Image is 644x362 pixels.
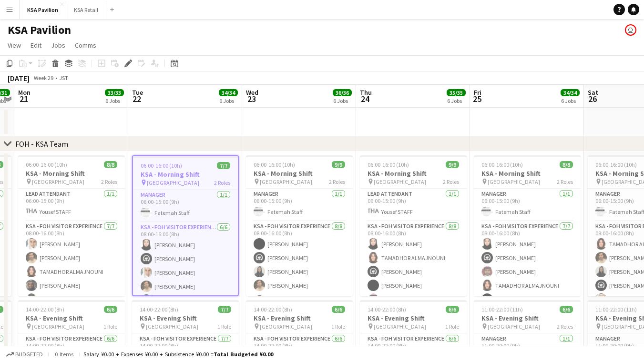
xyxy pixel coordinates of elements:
[447,89,466,96] span: 35/35
[15,139,68,149] div: FOH - KSA Team
[586,93,598,104] span: 26
[360,221,467,350] app-card-role: KSA - FOH Visitor Experience8/808:00-16:00 (8h)[PERSON_NAME]TAMADHOR ALMAJNOUNI[PERSON_NAME][PERS...
[595,161,637,168] span: 06:00-16:00 (10h)
[18,88,31,97] span: Mon
[360,155,467,296] app-job-card: 06:00-16:00 (10h)9/9KSA - Morning Shift [GEOGRAPHIC_DATA]2 RolesLEAD ATTENDANT1/106:00-15:00 (9h)...
[214,179,230,186] span: 2 Roles
[360,189,467,221] app-card-role: LEAD ATTENDANT1/106:00-15:00 (9h)Yousef STAFF
[15,351,43,358] span: Budgeted
[474,155,581,296] app-job-card: 06:00-16:00 (10h)8/8KSA - Morning Shift [GEOGRAPHIC_DATA]2 RolesManager1/106:00-15:00 (9h)Fatemah...
[254,161,295,168] span: 06:00-16:00 (10h)
[368,306,406,313] span: 14:00-22:00 (8h)
[447,97,465,104] div: 6 Jobs
[18,189,125,221] app-card-role: LEAD ATTENDANT1/106:00-15:00 (9h)Yousef STAFF
[18,169,125,178] h3: KSA - Morning Shift
[146,323,198,330] span: [GEOGRAPHIC_DATA]
[360,169,467,178] h3: KSA - Morning Shift
[246,169,353,178] h3: KSA - Morning Shift
[219,97,237,104] div: 6 Jobs
[443,178,459,185] span: 2 Roles
[218,306,231,313] span: 7/7
[31,74,55,81] span: Week 29
[18,155,125,296] app-job-card: 06:00-16:00 (10h)8/8KSA - Morning Shift [GEOGRAPHIC_DATA]2 RolesLEAD ATTENDANT1/106:00-15:00 (9h)...
[260,178,312,185] span: [GEOGRAPHIC_DATA]
[4,39,25,51] a: View
[132,88,143,97] span: Tue
[20,0,66,19] button: KSA Pavilion
[474,189,581,221] app-card-role: Manager1/106:00-15:00 (9h)Fatemah Staff
[59,74,68,81] div: JST
[47,39,69,51] a: Jobs
[374,178,426,185] span: [GEOGRAPHIC_DATA]
[488,323,540,330] span: [GEOGRAPHIC_DATA]
[8,41,21,50] span: View
[472,93,481,104] span: 25
[557,178,573,185] span: 2 Roles
[557,323,573,330] span: 2 Roles
[560,306,573,313] span: 6/6
[333,89,352,96] span: 36/36
[132,155,239,296] app-job-card: 06:00-16:00 (10h)7/7KSA - Morning Shift [GEOGRAPHIC_DATA]2 RolesManager1/106:00-15:00 (9h)Fatemah...
[374,323,426,330] span: [GEOGRAPHIC_DATA]
[474,314,581,322] h3: KSA - Evening Shift
[132,314,239,322] h3: KSA - Evening Shift
[83,351,273,358] div: Salary ¥0.00 + Expenses ¥0.00 + Subsistence ¥0.00 =
[331,323,345,330] span: 1 Role
[368,161,409,168] span: 06:00-16:00 (10h)
[560,161,573,168] span: 8/8
[254,306,292,313] span: 14:00-22:00 (8h)
[147,179,199,186] span: [GEOGRAPHIC_DATA]
[246,155,353,296] app-job-card: 06:00-16:00 (10h)9/9KSA - Morning Shift [GEOGRAPHIC_DATA]2 RolesManager1/106:00-15:00 (9h)Fatemah...
[481,306,523,313] span: 11:00-22:00 (11h)
[488,178,540,185] span: [GEOGRAPHIC_DATA]
[446,161,459,168] span: 9/9
[27,39,45,51] a: Edit
[133,190,238,222] app-card-role: Manager1/106:00-15:00 (9h)Fatemah Staff
[246,189,353,221] app-card-role: Manager1/106:00-15:00 (9h)Fatemah Staff
[101,178,117,185] span: 2 Roles
[358,93,372,104] span: 24
[18,314,125,322] h3: KSA - Evening Shift
[104,161,117,168] span: 8/8
[332,306,345,313] span: 6/6
[18,221,125,336] app-card-role: KSA - FOH Visitor Experience7/708:00-16:00 (8h)[PERSON_NAME][PERSON_NAME]TAMADHOR ALMAJNOUNI[PERS...
[474,169,581,178] h3: KSA - Morning Shift
[260,323,312,330] span: [GEOGRAPHIC_DATA]
[625,24,636,36] app-user-avatar: Fatemah Jeelani
[329,178,345,185] span: 2 Roles
[561,89,580,96] span: 34/34
[360,88,372,97] span: Thu
[246,88,258,97] span: Wed
[360,314,467,322] h3: KSA - Evening Shift
[133,170,238,179] h3: KSA - Morning Shift
[133,222,238,323] app-card-role: KSA - FOH Visitor Experience6/608:00-16:00 (8h)[PERSON_NAME][PERSON_NAME][PERSON_NAME][PERSON_NAME]
[217,162,230,169] span: 7/7
[246,314,353,322] h3: KSA - Evening Shift
[8,73,30,83] div: [DATE]
[103,323,117,330] span: 1 Role
[32,178,84,185] span: [GEOGRAPHIC_DATA]
[588,88,598,97] span: Sat
[105,97,123,104] div: 6 Jobs
[51,41,65,50] span: Jobs
[104,306,117,313] span: 6/6
[52,351,75,358] span: 0 items
[17,93,31,104] span: 21
[333,97,351,104] div: 6 Jobs
[332,161,345,168] span: 9/9
[219,89,238,96] span: 34/34
[31,41,41,50] span: Edit
[105,89,124,96] span: 33/33
[474,221,581,336] app-card-role: KSA - FOH Visitor Experience7/708:00-16:00 (8h)[PERSON_NAME][PERSON_NAME][PERSON_NAME]TAMADHOR AL...
[131,93,143,104] span: 22
[141,162,182,169] span: 06:00-16:00 (10h)
[214,351,273,358] span: Total Budgeted ¥0.00
[5,349,44,360] button: Budgeted
[66,0,106,19] button: KSA Retail
[246,221,353,350] app-card-role: KSA - FOH Visitor Experience8/808:00-16:00 (8h)[PERSON_NAME][PERSON_NAME][PERSON_NAME][PERSON_NAM...
[8,23,71,37] h1: KSA Pavilion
